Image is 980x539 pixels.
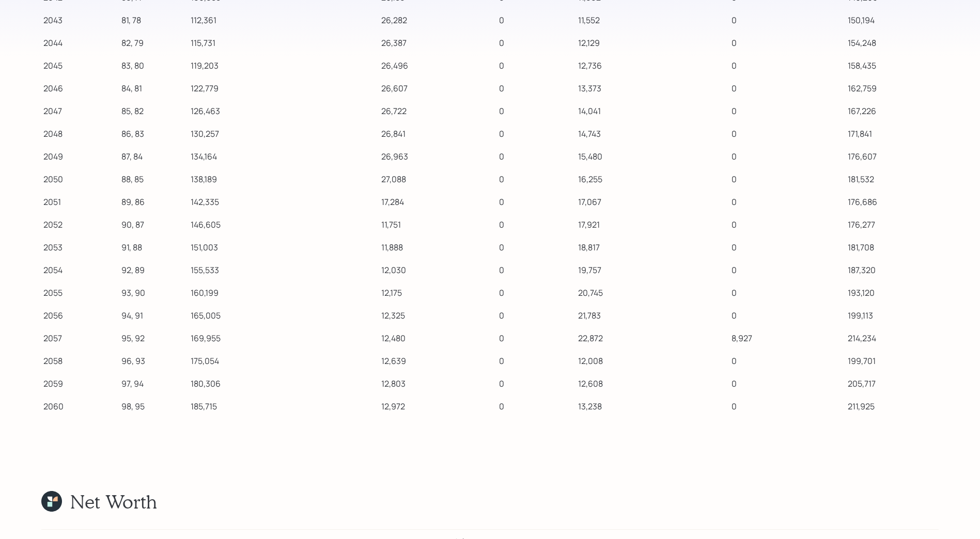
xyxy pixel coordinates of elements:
[189,7,379,30] td: 112,361
[41,189,119,212] td: 2051
[41,212,119,234] td: 2052
[497,303,576,325] td: 0
[379,98,497,121] td: 26,722
[379,393,497,416] td: 12,972
[576,325,729,348] td: 22,872
[379,234,497,257] td: 11,888
[119,280,189,303] td: 93, 90
[497,166,576,189] td: 0
[41,303,119,325] td: 2056
[846,75,939,98] td: 162,759
[497,257,576,280] td: 0
[576,371,729,393] td: 12,608
[379,166,497,189] td: 27,088
[379,303,497,325] td: 12,325
[729,393,846,416] td: 0
[729,53,846,75] td: 0
[119,303,189,325] td: 94, 91
[576,30,729,53] td: 12,129
[576,144,729,166] td: 15,480
[119,371,189,393] td: 97, 94
[70,490,157,513] h1: Net Worth
[497,234,576,257] td: 0
[846,257,939,280] td: 187,320
[576,189,729,212] td: 17,067
[189,75,379,98] td: 122,779
[729,348,846,371] td: 0
[497,144,576,166] td: 0
[119,75,189,98] td: 84, 81
[41,98,119,121] td: 2047
[119,325,189,348] td: 95, 92
[41,121,119,144] td: 2048
[379,75,497,98] td: 26,607
[497,75,576,98] td: 0
[41,166,119,189] td: 2050
[729,7,846,30] td: 0
[119,393,189,416] td: 98, 95
[729,166,846,189] td: 0
[576,98,729,121] td: 14,041
[846,53,939,75] td: 158,435
[189,371,379,393] td: 180,306
[189,98,379,121] td: 126,463
[497,280,576,303] td: 0
[576,280,729,303] td: 20,745
[41,7,119,30] td: 2043
[576,75,729,98] td: 13,373
[576,7,729,30] td: 11,552
[189,144,379,166] td: 134,164
[729,280,846,303] td: 0
[379,189,497,212] td: 17,284
[379,257,497,280] td: 12,030
[729,144,846,166] td: 0
[846,144,939,166] td: 176,607
[379,144,497,166] td: 26,963
[189,234,379,257] td: 151,003
[41,257,119,280] td: 2054
[189,257,379,280] td: 155,533
[846,7,939,30] td: 150,194
[41,371,119,393] td: 2059
[379,212,497,234] td: 11,751
[41,393,119,416] td: 2060
[846,166,939,189] td: 181,532
[379,30,497,53] td: 26,387
[497,189,576,212] td: 0
[41,325,119,348] td: 2057
[379,121,497,144] td: 26,841
[846,189,939,212] td: 176,686
[497,53,576,75] td: 0
[729,189,846,212] td: 0
[119,98,189,121] td: 85, 82
[846,212,939,234] td: 176,277
[379,371,497,393] td: 12,803
[119,53,189,75] td: 83, 80
[41,348,119,371] td: 2058
[576,166,729,189] td: 16,255
[497,121,576,144] td: 0
[846,303,939,325] td: 199,113
[729,257,846,280] td: 0
[729,234,846,257] td: 0
[119,189,189,212] td: 89, 86
[497,98,576,121] td: 0
[729,325,846,348] td: 8,927
[189,393,379,416] td: 185,715
[189,280,379,303] td: 160,199
[189,30,379,53] td: 115,731
[576,348,729,371] td: 12,008
[119,257,189,280] td: 92, 89
[41,53,119,75] td: 2045
[846,325,939,348] td: 214,234
[846,348,939,371] td: 199,701
[379,7,497,30] td: 26,282
[729,371,846,393] td: 0
[729,212,846,234] td: 0
[846,371,939,393] td: 205,717
[189,348,379,371] td: 175,054
[41,75,119,98] td: 2046
[41,234,119,257] td: 2053
[576,53,729,75] td: 12,736
[576,257,729,280] td: 19,757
